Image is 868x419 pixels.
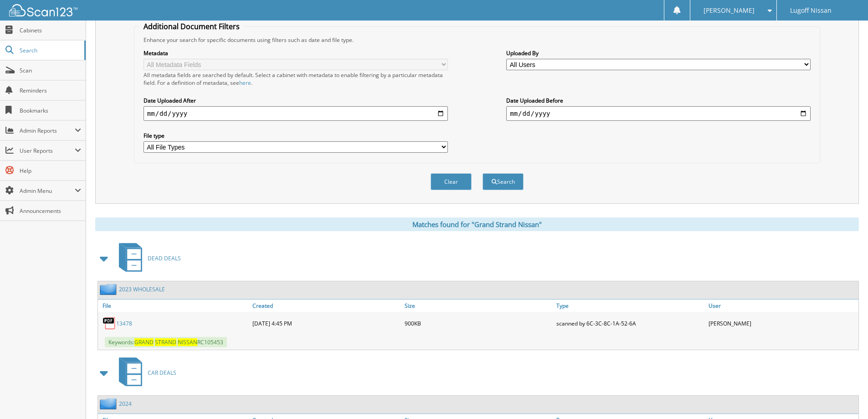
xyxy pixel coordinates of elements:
[113,355,176,391] a: CAR DEALS
[144,106,448,121] input: start
[144,97,448,104] label: Date Uploaded After
[239,79,251,87] a: here
[250,300,402,312] a: Created
[20,167,81,175] span: Help
[105,337,227,347] span: Keywords: RC105453
[144,132,448,140] label: File type
[554,300,706,312] a: Type
[704,8,755,13] span: [PERSON_NAME]
[20,107,81,114] span: Bookmarks
[20,207,81,215] span: Announcements
[119,285,165,293] a: 2023 WHOLESALE
[9,4,77,16] img: scan123-logo-white.svg
[790,8,832,13] span: Lugoff Nissan
[20,67,81,74] span: Scan
[431,173,472,190] button: Clear
[506,97,811,104] label: Date Uploaded Before
[20,26,81,34] span: Cabinets
[139,21,244,31] legend: Additional Document Filters
[134,338,154,346] span: GRAND
[706,300,858,312] a: User
[402,314,555,332] div: 900KB
[144,49,448,57] label: Metadata
[103,316,116,330] img: PDF.png
[20,147,75,155] span: User Reports
[100,284,119,295] img: folder2.png
[822,375,868,419] iframe: Chat Widget
[116,320,132,327] a: 13478
[483,173,524,190] button: Search
[100,398,119,409] img: folder2.png
[148,254,181,262] span: DEAD DEALS
[139,36,815,44] div: Enhance your search for specific documents using filters such as date and file type.
[20,47,80,54] span: Search
[250,314,402,332] div: [DATE] 4:45 PM
[148,369,176,377] span: CAR DEALS
[144,71,448,87] div: All metadata fields are searched by default. Select a cabinet with metadata to enable filtering b...
[20,127,75,134] span: Admin Reports
[506,49,811,57] label: Uploaded By
[402,300,555,312] a: Size
[20,187,75,195] span: Admin Menu
[119,400,132,408] a: 2024
[178,338,197,346] span: NISSAN
[113,240,181,276] a: DEAD DEALS
[506,106,811,121] input: end
[95,217,859,231] div: Matches found for "Grand Strand Nissan"
[554,314,706,332] div: scanned by 6C-3C-8C-1A-52-6A
[155,338,176,346] span: STRAND
[706,314,858,332] div: [PERSON_NAME]
[20,87,81,94] span: Reminders
[98,300,250,312] a: File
